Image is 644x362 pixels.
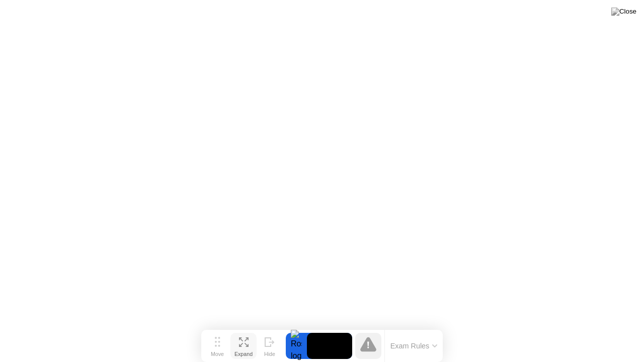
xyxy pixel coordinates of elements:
[387,341,441,350] button: Exam Rules
[234,351,253,357] div: Expand
[264,351,275,357] div: Hide
[211,351,224,357] div: Move
[611,8,636,16] img: Close
[230,333,257,359] button: Expand
[204,333,230,359] button: Move
[257,333,283,359] button: Hide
